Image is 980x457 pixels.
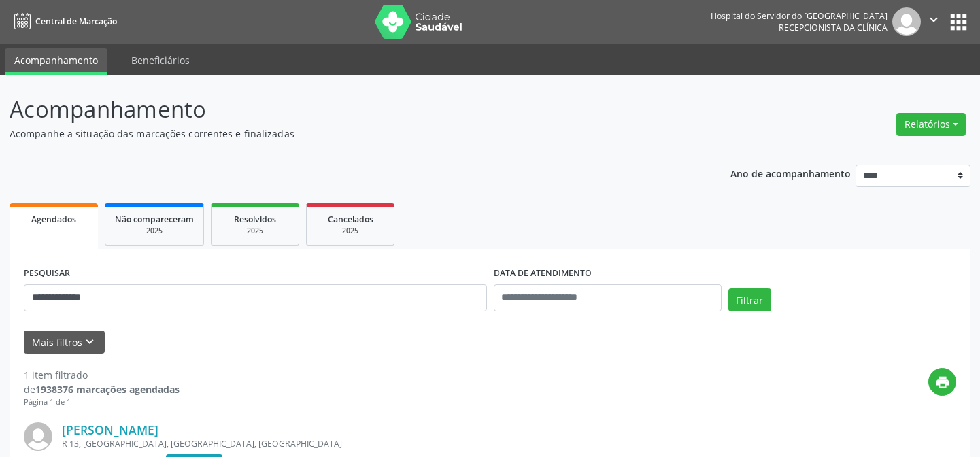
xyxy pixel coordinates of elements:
a: Beneficiários [122,48,199,72]
span: Recepcionista da clínica [779,22,888,33]
button:  [921,7,947,36]
i: print [935,375,950,390]
label: DATA DE ATENDIMENTO [494,263,592,284]
span: Não compareceram [115,214,194,225]
strong: 1938376 marcações agendadas [35,383,180,396]
button: Filtrar [728,288,771,311]
div: 1 item filtrado [24,368,180,382]
div: de [24,382,180,396]
p: Acompanhe a situação das marcações correntes e finalizadas [10,126,682,141]
button: Relatórios [896,113,966,136]
button: print [928,368,956,396]
i: keyboard_arrow_down [82,335,97,350]
i:  [926,12,941,27]
span: Resolvidos [234,214,276,225]
a: [PERSON_NAME] [62,422,158,437]
img: img [24,422,52,451]
div: 2025 [221,226,289,236]
span: Central de Marcação [35,16,117,27]
a: Acompanhamento [5,48,107,75]
div: 2025 [316,226,384,236]
img: img [892,7,921,36]
span: Agendados [31,214,76,225]
div: R 13, [GEOGRAPHIC_DATA], [GEOGRAPHIC_DATA], [GEOGRAPHIC_DATA] [62,438,752,450]
span: Cancelados [328,214,373,225]
div: Página 1 de 1 [24,396,180,408]
button: Mais filtroskeyboard_arrow_down [24,331,105,354]
div: Hospital do Servidor do [GEOGRAPHIC_DATA] [711,10,888,22]
div: 2025 [115,226,194,236]
p: Acompanhamento [10,92,682,126]
p: Ano de acompanhamento [730,165,851,182]
a: Central de Marcação [10,10,117,33]
button: apps [947,10,970,34]
label: PESQUISAR [24,263,70,284]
